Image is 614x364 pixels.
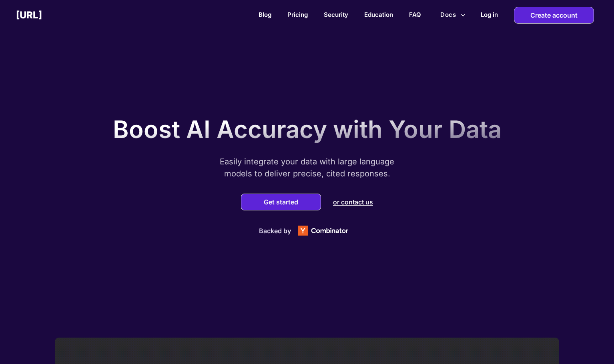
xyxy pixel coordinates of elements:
p: Easily integrate your data with large language models to deliver precise, cited responses. [207,156,407,180]
a: Education [364,11,393,18]
button: Get started [261,198,301,206]
p: Create account [530,7,578,23]
a: Security [324,11,348,18]
a: Blog [259,11,271,18]
button: more [437,7,469,22]
a: FAQ [409,11,421,18]
p: or contact us [333,198,373,206]
img: Y Combinator logo [291,221,355,240]
h2: Log in [481,11,498,18]
p: Boost AI Accuracy with Your Data [113,115,502,144]
p: Backed by [259,227,291,235]
a: Pricing [287,11,308,18]
h2: [URL] [16,9,42,21]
